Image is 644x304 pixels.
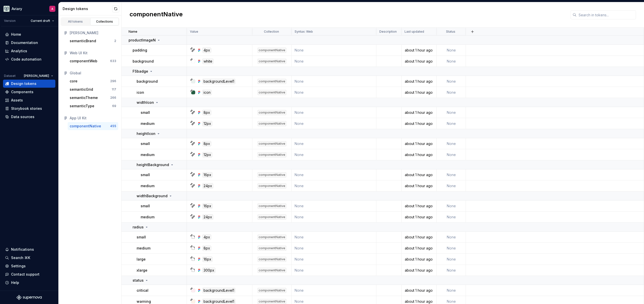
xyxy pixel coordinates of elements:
div: Global [70,71,116,76]
td: None [292,243,376,254]
input: Search in tokens... [577,10,636,19]
td: None [292,212,376,223]
p: medium [141,152,154,157]
td: None [437,169,466,180]
div: componentNative [258,141,286,146]
a: Components [3,88,55,96]
div: 300px [202,268,216,273]
div: Design tokens [63,6,112,11]
a: Settings [3,262,55,270]
div: Dataset [4,74,16,78]
td: None [437,138,466,149]
td: None [437,200,466,212]
div: about 1 hour ago [402,152,436,157]
div: semanticType [70,104,94,109]
a: Supernova Logo [17,295,42,300]
div: about 1 hour ago [402,268,436,273]
div: 16px [202,257,213,262]
td: None [437,45,466,56]
a: Storybook stories [3,105,55,113]
td: None [437,56,466,67]
span: Current draft [31,19,50,23]
p: Value [190,30,198,34]
td: None [437,76,466,87]
p: background [133,59,154,64]
p: status [133,278,144,283]
div: semanticGrid [70,87,93,92]
a: semanticType69 [68,102,118,110]
button: Current draft [28,17,56,24]
button: componentNative455 [68,122,118,130]
p: medium [141,215,154,220]
div: [PERSON_NAME] [70,30,116,35]
div: componentNative [258,299,286,304]
td: None [437,232,466,243]
div: componentWeb [70,59,97,64]
div: backgroundLevel1 [202,288,235,293]
div: semanticBrand [70,38,96,43]
td: None [292,56,376,67]
div: Design tokens [11,81,36,86]
div: 4px [202,47,211,53]
div: Help [11,280,19,285]
p: background [137,79,158,84]
td: None [292,107,376,118]
div: 296 [110,79,116,83]
td: None [437,285,466,296]
p: productImageN [129,38,156,43]
button: AviaryA [1,3,57,14]
div: componentNative [70,124,101,129]
div: componentNative [258,268,286,273]
div: about 1 hour ago [402,110,436,115]
a: Analytics [3,47,55,55]
div: about 1 hour ago [402,288,436,293]
div: componentNative [258,204,286,209]
td: None [292,232,376,243]
div: componentNative [258,110,286,115]
div: componentNative [258,215,286,220]
p: small [141,141,150,146]
div: 633 [110,59,116,63]
p: heightIcon [137,131,155,136]
button: [PERSON_NAME] [22,72,55,79]
div: componentNative [258,288,286,293]
p: medium [141,183,154,188]
a: semanticGrid117 [68,85,118,93]
div: Version [4,19,16,23]
div: 4px [202,234,211,240]
div: about 1 hour ago [402,90,436,95]
a: semanticTheme266 [68,94,118,102]
p: radius [133,225,144,230]
div: Contact support [11,272,39,277]
a: componentWeb633 [68,57,118,65]
img: 256e2c79-9abd-4d59-8978-03feab5a3943.png [4,6,10,12]
div: 12px [202,152,212,158]
p: small [141,204,150,209]
td: None [437,87,466,98]
span: [PERSON_NAME] [24,74,49,78]
div: componentNative [258,246,286,251]
p: small [141,110,150,115]
div: componentNative [258,79,286,84]
p: warning [137,299,151,304]
p: Description [379,30,397,34]
div: 16px [202,172,213,178]
div: about 1 hour ago [402,172,436,177]
div: about 1 hour ago [402,79,436,84]
a: Data sources [3,113,55,121]
p: medium [141,121,154,126]
td: None [292,138,376,149]
div: componentNative [258,257,286,262]
td: None [292,45,376,56]
td: None [292,87,376,98]
h2: componentNative [130,10,183,19]
div: 8px [202,110,211,115]
div: Assets [11,98,23,103]
td: None [292,265,376,276]
div: Collections [92,20,117,24]
div: componentNative [258,90,286,95]
div: about 1 hour ago [402,257,436,262]
a: Documentation [3,39,55,47]
div: semanticTheme [70,95,98,100]
div: All tokens [63,20,88,24]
